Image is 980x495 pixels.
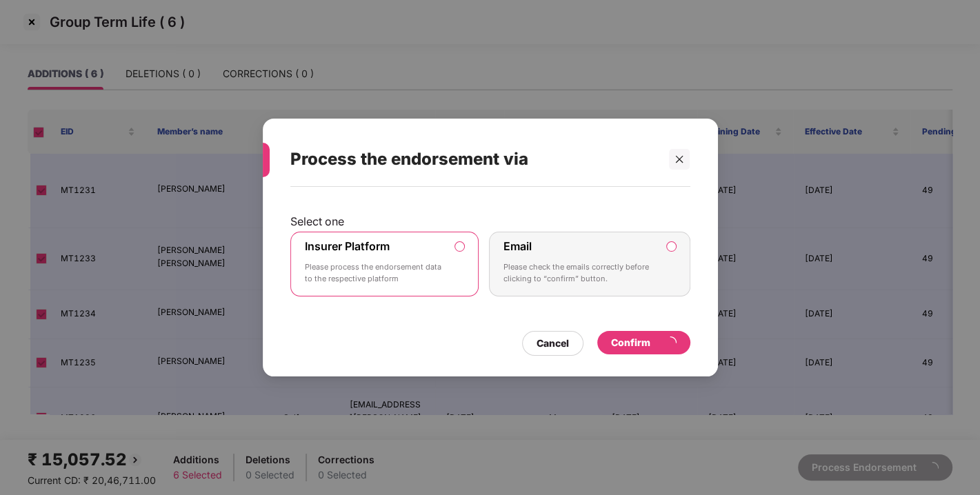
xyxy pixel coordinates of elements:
[290,214,690,228] p: Select one
[455,242,464,251] input: Insurer PlatformPlease process the endorsement data to the respective platform
[663,336,677,350] span: loading
[305,239,390,253] label: Insurer Platform
[537,336,569,351] div: Cancel
[667,242,676,251] input: EmailPlease check the emails correctly before clicking to “confirm” button.
[305,261,446,285] p: Please process the endorsement data to the respective platform
[503,239,532,253] label: Email
[503,261,657,285] p: Please check the emails correctly before clicking to “confirm” button.
[674,154,684,164] span: close
[290,132,657,186] div: Process the endorsement via
[611,335,677,350] div: Confirm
